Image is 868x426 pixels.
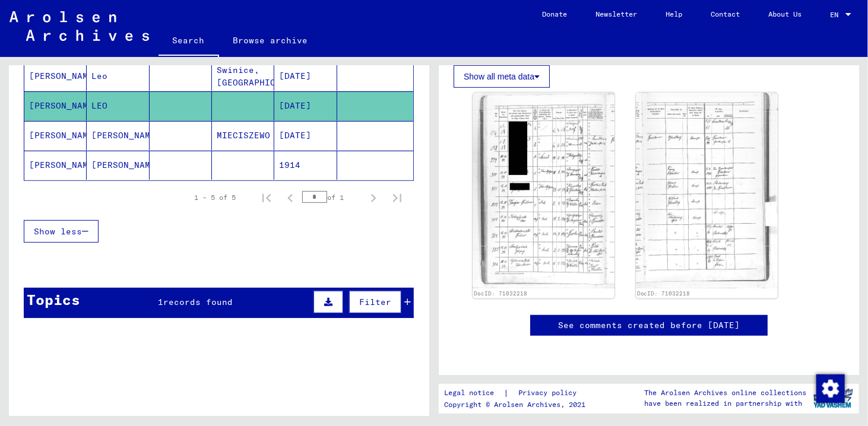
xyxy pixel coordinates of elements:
a: Privacy policy [509,387,591,399]
a: DocID: 71032218 [474,290,527,297]
img: Zustimmung ändern [816,374,845,403]
mat-cell: [DATE] [274,62,337,91]
span: Filter [359,297,391,307]
mat-select-trigger: EN [830,10,838,19]
mat-cell: [PERSON_NAME] [87,151,149,180]
img: Arolsen_neg.svg [9,11,149,41]
span: records found [163,297,233,307]
mat-cell: [PERSON_NAME] [87,121,149,150]
mat-cell: MIECISZEWO [212,121,274,150]
img: yv_logo.png [811,383,856,413]
div: 1 – 5 of 5 [194,192,236,203]
button: Show all meta data [454,65,550,88]
mat-cell: [PERSON_NAME] [24,151,87,180]
mat-cell: [PERSON_NAME] [24,62,87,91]
a: DocID: 71032218 [637,290,690,297]
button: Show less [24,220,99,243]
div: of 1 [302,192,362,203]
p: Copyright © Arolsen Archives, 2021 [444,399,591,410]
a: Search [159,26,219,57]
div: | [444,387,591,399]
mat-cell: [PERSON_NAME] [24,91,87,120]
div: Zustimmung ändern [816,374,844,402]
button: Previous page [278,186,302,209]
img: 001.jpg [473,93,614,288]
p: The Arolsen Archives online collections [644,387,806,398]
button: First page [255,186,278,209]
mat-cell: [PERSON_NAME] [24,121,87,150]
div: Topics [27,289,80,310]
button: Filter [349,291,401,313]
mat-cell: Swinice, [GEOGRAPHIC_DATA] [212,62,274,91]
span: 1 [158,297,163,307]
mat-cell: [DATE] [274,91,337,120]
button: Next page [362,186,385,209]
img: 002.jpg [636,93,778,288]
mat-cell: Leo [87,62,149,91]
button: Last page [385,186,409,209]
mat-cell: 1914 [274,151,337,180]
span: Show less [34,226,82,237]
a: See comments created before [DATE] [558,319,740,332]
mat-cell: LEO [87,91,149,120]
a: Legal notice [444,387,503,399]
p: have been realized in partnership with [644,398,806,409]
mat-cell: [DATE] [274,121,337,150]
a: Browse archive [219,26,322,55]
